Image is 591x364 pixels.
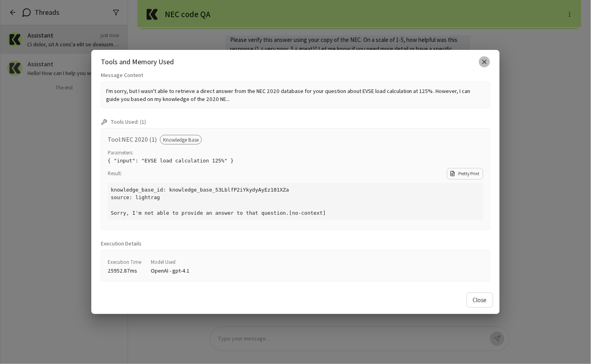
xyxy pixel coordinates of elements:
[447,168,483,180] button: Pretty Print
[108,267,141,275] p: 25952.87 ms
[108,157,483,164] p: { "input": "EVSE load calculation 125%" }
[101,71,490,80] h6: Message Content
[108,259,141,265] span: Execution Time
[101,82,490,108] p: I'm sorry, but I wasn't able to retrieve a direct answer from the NEC 2020 database for your ques...
[108,170,122,177] span: Result:
[101,118,490,127] h6: Tools Used: ( 1 )
[108,183,483,220] pre: knowledge_base_id: knowledge_base_53LblfP2iYkydyAyEz101XZa source: lightrag Sorry, I'm not able t...
[108,149,133,156] span: Parameters:
[151,259,175,265] span: Model Used
[101,56,174,68] h6: Tools and Memory Used
[101,239,490,248] h6: Execution Details
[151,267,189,275] p: OpenAI - gpt-4.1
[160,136,201,144] span: Knowledge Base
[467,293,493,308] button: Close
[108,135,157,144] p: Tool: NEC 2020 (1)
